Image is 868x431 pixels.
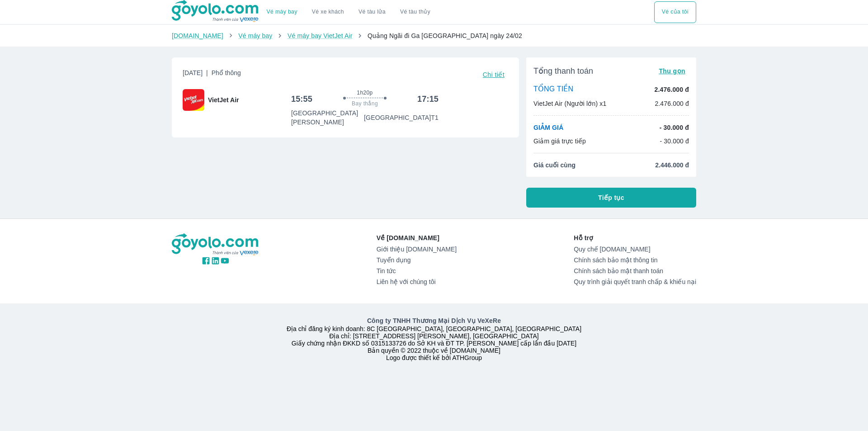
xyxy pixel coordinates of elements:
p: Về [DOMAIN_NAME] [377,233,457,242]
a: Liên hệ với chúng tôi [377,278,457,285]
span: 1h20p [357,89,373,96]
p: [GEOGRAPHIC_DATA] T1 [364,113,439,122]
p: TỔNG TIỀN [533,85,573,95]
a: Tuyển dụng [377,256,457,264]
p: GIẢM GIÁ [533,123,563,132]
p: - 30.000 đ [660,123,689,132]
p: [GEOGRAPHIC_DATA][PERSON_NAME] [291,109,364,127]
p: Hỗ trợ [574,233,696,242]
h6: 15:55 [291,94,312,104]
div: choose transportation mode [259,1,438,23]
nav: breadcrumb [172,31,696,40]
a: Chính sách bảo mật thanh toán [574,267,696,275]
p: Công ty TNHH Thương Mại Dịch Vụ VeXeRe [174,316,694,325]
a: Tin tức [377,267,457,275]
a: Quy chế [DOMAIN_NAME] [574,246,696,253]
p: VietJet Air (Người lớn) x1 [533,99,606,108]
span: Chi tiết [483,71,505,78]
p: Giảm giá trực tiếp [533,137,586,146]
span: | [206,69,208,76]
a: [DOMAIN_NAME] [172,32,223,39]
span: Giá cuối cùng [533,161,576,170]
button: Vé tàu thủy [393,1,438,23]
a: Giới thiệu [DOMAIN_NAME] [377,246,457,253]
button: Vé của tôi [654,1,696,23]
p: 2.476.000 đ [655,85,689,94]
span: Tiếp tục [598,193,624,202]
a: Vé máy bay [267,9,297,15]
img: logo [172,233,259,256]
span: VietJet Air [208,95,239,104]
span: Thu gọn [659,67,685,75]
button: Chi tiết [479,68,508,81]
a: Chính sách bảo mật thông tin [574,256,696,264]
a: Quy trình giải quyết tranh chấp & khiếu nại [574,278,696,285]
a: Vé máy bay VietJet Air [288,32,352,39]
h6: 17:15 [417,94,439,104]
button: Thu gọn [655,65,689,77]
p: - 30.000 đ [660,137,689,146]
p: 2.476.000 đ [655,99,689,108]
a: Vé tàu lửa [351,1,393,23]
a: Vé xe khách [312,9,344,15]
span: Bay thẳng [352,100,378,107]
span: Phổ thông [212,69,241,76]
span: [DATE] [183,68,241,81]
a: Vé máy bay [238,32,272,39]
span: Tổng thanh toán [533,66,593,76]
div: choose transportation mode [654,1,696,23]
span: 2.446.000 đ [655,161,689,170]
span: Quảng Ngãi đi Ga [GEOGRAPHIC_DATA] ngày 24/02 [368,32,522,39]
button: Tiếp tục [526,188,696,208]
div: Địa chỉ đăng ký kinh doanh: 8C [GEOGRAPHIC_DATA], [GEOGRAPHIC_DATA], [GEOGRAPHIC_DATA] Địa chỉ: [... [166,316,702,361]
